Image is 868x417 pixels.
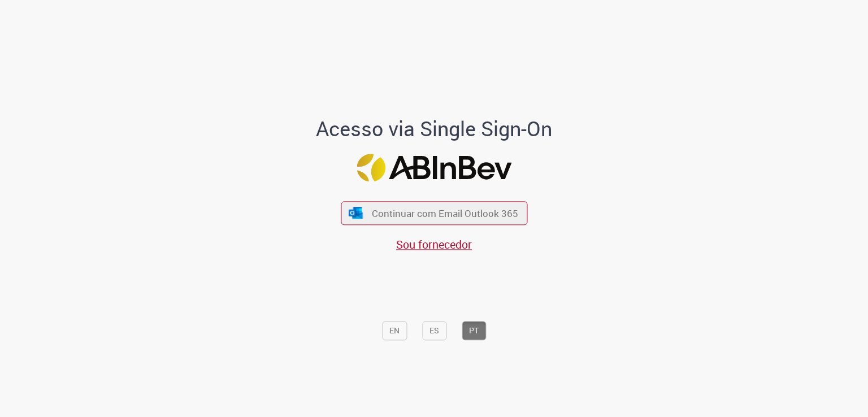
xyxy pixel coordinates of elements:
[341,202,527,225] button: ícone Azure/Microsoft 360 Continuar com Email Outlook 365
[396,237,472,252] a: Sou fornecedor
[462,322,486,341] button: PT
[372,207,518,220] span: Continuar com Email Outlook 365
[382,322,407,341] button: EN
[277,118,591,140] h1: Acesso via Single Sign-On
[422,322,446,341] button: ES
[357,154,511,181] img: Logo ABInBev
[348,207,364,219] img: ícone Azure/Microsoft 360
